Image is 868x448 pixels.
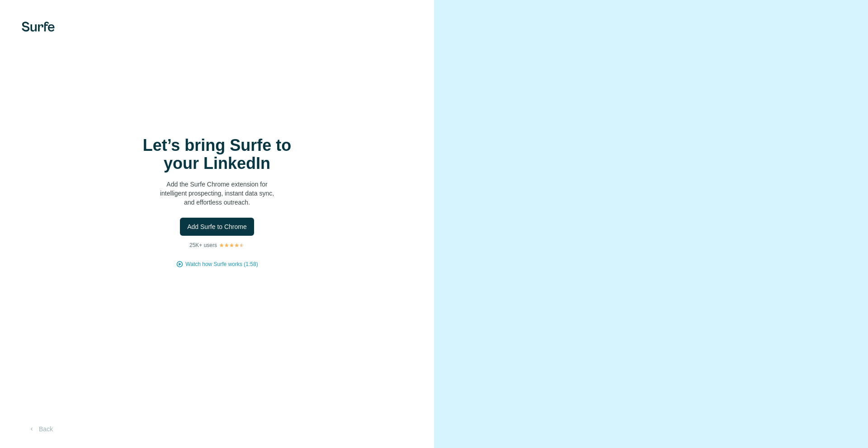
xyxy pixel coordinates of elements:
button: Add Surfe to Chrome [180,218,254,236]
img: Surfe's logo [22,22,55,32]
button: Watch how Surfe works (1:58) [185,260,258,268]
p: 25K+ users [189,241,217,249]
button: Back [22,421,59,437]
p: Add the Surfe Chrome extension for intelligent prospecting, instant data sync, and effortless out... [127,180,307,207]
span: Add Surfe to Chrome [187,222,247,231]
img: Rating Stars [219,243,245,248]
h1: Let’s bring Surfe to your LinkedIn [127,136,307,173]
